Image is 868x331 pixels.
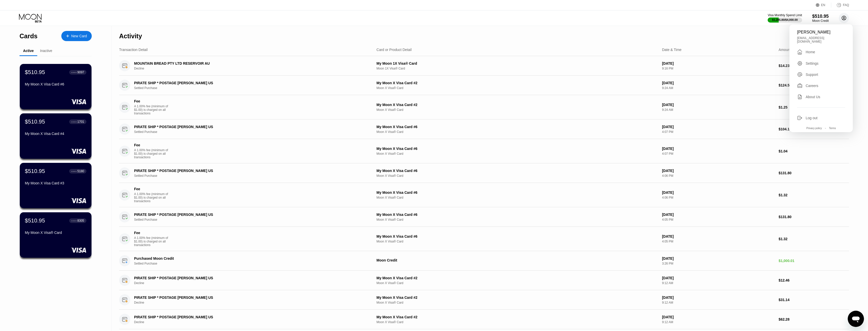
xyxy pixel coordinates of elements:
div: A 1.00% fee (minimum of $1.00) is charged on all transactions [134,236,172,247]
div: Settled Purchase [134,86,362,90]
div: Moon Credit [377,258,658,262]
div: A 1.00% fee (minimum of $1.00) is charged on all transactions [134,148,172,159]
div: [DATE] [662,256,774,260]
div: 9:24 AM [662,108,774,112]
div: $510.95● ● ● ●9097My Moon X Visa Card #6 [20,64,91,109]
div: PIRATE SHIP * POSTAGE [PERSON_NAME] USDeclineMy Moon X Visa Card #2Moon X Visa® Card[DATE]9:12 AM... [119,310,849,329]
div: Moon X Visa® Card [377,130,658,134]
div: Visa Monthly Spend Limit [768,13,802,17]
div: [DATE] [662,295,774,300]
div: $510.95● ● ● ●1701My Moon X Visa Card #4 [20,113,91,159]
div: Moon X Visa® Card [377,240,658,243]
div: ● ● ● ● [71,220,77,221]
div: Fee [134,143,170,147]
div: Privacy policy [806,127,822,130]
div: Transaction Detail [119,48,147,52]
div: Date & Time [662,48,681,52]
div: [DATE] [662,61,774,65]
div: $510.95● ● ● ●5180My Moon X Visa Card #3 [20,163,91,208]
div: Careers [797,83,845,89]
div: [DATE] [662,315,774,319]
div: Purchased Moon CreditSettled PurchaseMoon Credit[DATE]3:26 PM$1,000.01 [119,251,849,271]
div: [EMAIL_ADDRESS][DOMAIN_NAME] [797,36,845,43]
div: Settled Purchase [134,174,362,178]
div: 1701 [77,120,84,124]
div: PIRATE SHIP * POSTAGE [PERSON_NAME] US [134,169,346,173]
div: Support [797,72,845,77]
div: Moon X Visa® Card [377,108,658,112]
div: 9:12 AM [662,301,774,304]
div: Activity [119,32,142,40]
div: $1,000.01 [779,259,849,263]
div: [DATE] [662,276,774,280]
div: Moon Credit [812,19,829,23]
div: My Moon X Visa Card #2 [377,276,658,280]
div:  [797,49,803,55]
div: $14.23 [779,64,849,68]
div: About Us [797,94,845,100]
div: 9:24 AM [662,86,774,90]
div: 4:06 PM [662,174,774,178]
div: Settings [797,61,845,66]
div: Active [23,49,34,53]
div: 9:12 AM [662,320,774,324]
div: PIRATE SHIP * POSTAGE [PERSON_NAME] USSettled PurchaseMy Moon X Visa Card #6Moon X Visa® Card[DAT... [119,163,849,183]
div: 3:26 PM [662,262,774,265]
div: $124.56 [779,83,849,87]
iframe: Button to launch messaging window [848,311,864,327]
div: Cards [20,32,38,40]
div: 8305 [77,219,84,222]
div: Settled Purchase [134,218,362,221]
div: Moon X Visa® Card [377,152,658,155]
div: My Moon X Visa Card #6 [377,169,658,173]
div: MOUNTAIN BREAD PTY LTD RESERVOIR AU [134,61,346,65]
div: My Moon X Visa Card #6 [377,190,658,195]
div: Careers [806,84,818,88]
div: Card or Product Detail [377,48,412,52]
div: $131.80 [779,171,849,175]
div: Fee [134,187,170,191]
div: $1.32 [779,193,849,197]
div: 4:07 PM [662,152,774,155]
div: Moon X Visa® Card [377,174,658,178]
div: [DATE] [662,190,774,195]
div: My Moon X Visa Card #2 [377,315,658,319]
div: 9:12 AM [662,281,774,285]
div: Moon X Visa® Card [377,281,658,285]
div: PIRATE SHIP * POSTAGE [PERSON_NAME] USDeclineMy Moon X Visa Card #2Moon X Visa® Card[DATE]9:12 AM... [119,290,849,310]
div: Fee [134,99,170,103]
div: My Moon X Visa Card #6 [377,213,658,217]
div: Log out [797,115,845,121]
div: [DATE] [662,103,774,107]
div: Moon X Visa® Card [377,320,658,324]
div: FAQ [843,3,849,7]
div: Decline [134,320,362,324]
div: ● ● ● ● [71,72,77,73]
div: FeeA 1.00% fee (minimum of $1.00) is charged on all transactionsMy Moon X Visa Card #2Moon X Visa... [119,95,849,119]
div: Amount [779,48,791,52]
div: My Moon X Visa Card #2 [377,81,658,85]
div: My Moon X Visa Card #3 [25,181,86,185]
div: Settled Purchase [134,262,362,265]
div: My Moon 1X Visa® Card [377,61,658,65]
div: Purchased Moon Credit [134,256,346,260]
div: 9:16 PM [662,67,774,70]
div: PIRATE SHIP * POSTAGE [PERSON_NAME] USDeclineMy Moon X Visa Card #2Moon X Visa® Card[DATE]9:12 AM... [119,271,849,290]
div: Terms [829,127,836,130]
div: PIRATE SHIP * POSTAGE [PERSON_NAME] US [134,125,346,129]
div: $12.46 [779,278,849,282]
div: 4:05 PM [662,218,774,221]
div: PIRATE SHIP * POSTAGE [PERSON_NAME] US [134,81,346,85]
div: Moon X Visa® Card [377,218,658,221]
div: FeeA 1.00% fee (minimum of $1.00) is charged on all transactionsMy Moon X Visa Card #6Moon X Visa... [119,227,849,251]
div: 4:06 PM [662,196,774,199]
div: PIRATE SHIP * POSTAGE [PERSON_NAME] US [134,315,346,319]
div: $510.95 [25,118,45,125]
div: FAQ [831,3,849,8]
div: [DATE] [662,234,774,238]
div: My Moon X Visa Card #6 [377,147,658,151]
div: 4:07 PM [662,130,774,134]
div: MOUNTAIN BREAD PTY LTD RESERVOIR AUDeclineMy Moon 1X Visa® CardMoon 1X Visa® Card[DATE]9:16 PM$14.23 [119,56,849,76]
div: Decline [134,67,362,70]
